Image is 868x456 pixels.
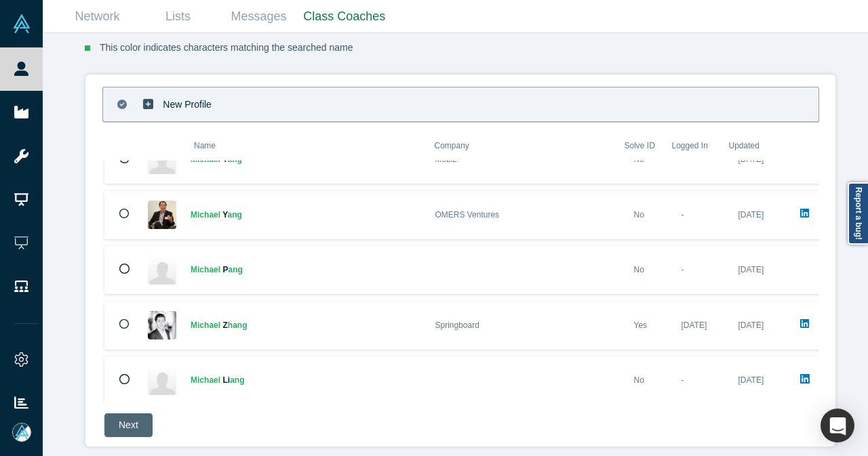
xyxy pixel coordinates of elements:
[222,210,227,220] span: Y
[682,320,707,330] span: [DATE]
[209,320,214,330] span: a
[191,210,197,220] span: M
[194,141,216,150] span: Name
[738,210,764,220] span: [DATE]
[199,375,204,385] span: c
[163,81,212,128] p: New Profile
[634,320,648,330] span: Yes
[199,210,204,220] span: c
[214,265,218,274] span: e
[191,375,197,385] span: M
[214,210,218,220] span: e
[738,375,764,385] span: [DATE]
[199,320,204,330] span: c
[634,210,644,220] span: No
[100,41,353,55] p: This color indicates characters matching the searched name
[228,210,233,220] span: a
[435,141,469,150] span: Company
[222,320,227,330] span: Z
[230,375,235,385] span: a
[237,320,242,330] span: n
[218,320,220,330] span: l
[228,375,230,385] span: i
[228,265,233,274] span: a
[214,375,218,385] span: e
[682,265,684,274] span: -
[214,320,218,330] span: e
[218,210,220,220] span: l
[237,265,242,274] span: g
[204,265,209,274] span: h
[228,320,233,330] span: h
[729,141,759,150] span: Updated
[218,375,220,385] span: l
[204,210,209,220] span: h
[204,375,209,385] span: h
[222,265,228,274] span: P
[634,375,644,385] span: No
[104,413,153,437] button: Next
[738,265,764,274] span: [DATE]
[191,265,197,274] span: M
[191,265,243,274] a: MichaelPang
[625,141,655,150] span: Solve ID
[191,320,197,330] span: M
[435,210,500,220] span: OMERS Ventures
[138,1,218,33] a: Lists
[148,201,176,229] img: Michael Yang's Profile Image
[57,1,138,33] a: Network
[148,311,176,339] img: Michael Zhang's Profile Image
[197,375,199,385] span: i
[12,14,31,33] img: Alchemist Vault Logo
[237,210,242,220] span: g
[191,320,248,330] a: MichaelZhang
[209,375,214,385] span: a
[209,265,214,274] span: a
[239,375,244,385] span: g
[242,320,247,330] span: g
[197,320,199,330] span: i
[233,265,237,274] span: n
[233,320,237,330] span: a
[235,375,239,385] span: n
[191,375,245,385] a: MichaelLiang
[682,210,684,220] span: -
[738,320,764,330] span: [DATE]
[682,375,684,385] span: -
[148,256,176,285] img: Michael Pang's Profile Image
[848,182,868,245] a: Report a bug!
[204,320,209,330] span: h
[218,265,220,274] span: l
[218,1,299,33] a: Messages
[299,1,390,33] a: Class Coaches
[197,210,199,220] span: i
[191,210,242,220] a: MichaelYang
[209,210,214,220] span: a
[12,423,31,442] img: Mia Scott's Account
[672,141,708,150] span: Logged In
[197,265,199,274] span: i
[634,265,644,274] span: No
[232,210,237,220] span: n
[435,320,479,330] span: Springboard
[222,375,227,385] span: L
[199,265,204,274] span: c
[148,367,176,395] img: Michael Liang's Profile Image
